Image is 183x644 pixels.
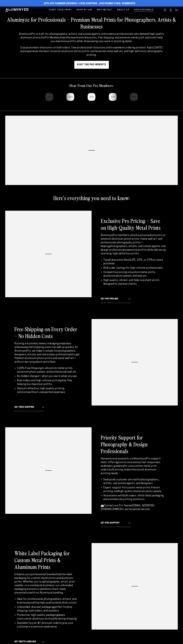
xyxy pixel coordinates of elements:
[14,405,37,409] span: Get free shipping
[18,46,165,57] p: Enjoy . Apply [DATE] and experience the best in
[130,259,153,261] strong: 10%, 15%, or 20%
[103,266,166,270] li: Bulk order savings for high-volume professionals.
[101,519,130,527] a: get pro support
[14,640,39,644] span: Get White Labeling
[95,7,115,13] a: Why Metal?
[103,478,166,485] li: for
[101,457,166,475] p: Gain to our , offering , , and for your , , and .
[118,490,161,493] strong: high-quality aluminum photo panels
[101,465,157,471] strong: custom metal print orders
[103,270,166,278] li: Competitive pricing on .
[18,357,74,360] strong: best aluminum photo prints and metal wall art
[115,7,131,13] a: About Us
[17,374,80,378] li: No hidden charges—what you see is what you pay.
[162,7,168,13] summary: Search our site
[17,379,61,382] strong: Bulk orders and high-volume printing
[49,8,72,12] span: Start Your Print
[27,46,146,49] strong: automatic discounts on bulk orders, free professional resources, and a seamless ordering process
[18,32,165,43] p: Our offers to help you maximize profits while showcasing your work in stunning detail.
[97,8,113,12] span: Why Metal?
[101,295,130,303] a: get pro pricing
[14,550,80,570] h2: White Label Packaging for Custom Metal Prints & Aluminum Prints
[5,16,178,30] h2: Aluminyze for Professionals – Premium Metal Prints for Photographers, Artists & Businesses
[17,379,80,386] li: ship free, helping you maximize profits.
[54,602,77,604] strong: metal photo prints
[17,367,41,370] strong: 100% Free Shipping
[14,573,73,583] strong: white-label packaging for custom metal prints and aluminum prints
[101,245,166,251] strong: photographers, artists, real estate agents, and design professionals
[103,494,164,501] strong: bulk orders, white-label packaging, and commercial printing solutions
[103,258,166,265] li: Save on every purchase.
[69,83,114,88] h2: Hear From Our Pro Members:
[126,486,150,489] strong: custom metal prints
[101,468,156,475] strong: professional aluminum printing needs
[17,387,64,394] strong: cost-effective, high-quality printing solutions
[52,50,163,56] strong: custom aluminum photo prints, professional metal wall art, and high-definition photography printing.
[106,457,127,460] strong: exclusive access
[17,606,54,608] strong: Unbranded, discreet packaging
[117,8,129,12] span: About Us
[101,434,166,454] h2: Priority Support for Photography & Design Professionals
[17,614,58,616] strong: Protective, high-quality packaging
[14,581,75,587] strong: photographer, artist, print reseller, or e-commerce business
[17,597,80,605] li: selling high-quality
[101,521,122,525] span: get pro support
[32,622,59,624] strong: just $1 extra per order
[19,33,164,39] strong: AluminyzePro is built for photographers, artists, real estate agents, and creative professionals ...
[103,478,137,481] strong: Dedicated customer service
[103,278,166,286] li: High-quality, vibrant, and fade-resistant prints designed to impress clients.
[141,461,160,464] strong: fast responses
[101,234,166,256] p: AluminyzePro members unlock exclusive —helping maximize profits while delivering stunning, high-d...
[47,7,74,13] a: Start Your Print
[101,297,121,301] span: get pro pricing
[5,194,178,201] h2: Here's everything you need to know:
[17,613,80,621] li: keeps your safe during shipping
[72,36,154,39] strong: exclusive discounts, free shipping, and premium metal print options
[103,259,124,261] strong: Tiered discounts:
[17,366,80,374] li: on all .
[14,326,80,339] h2: Free Shipping on Every Order – No Hidden Costs
[14,403,44,411] a: Get free shipping
[103,486,166,493] li: Expert support for , , and
[14,573,80,595] p: Enhance your with . Whether you're a , our unbranded packaging ensures a seamless, with no Alumin...
[75,7,94,13] a: Shop By Use
[109,468,123,471] strong: bulk pricing
[101,504,166,511] p: 📩 at for personalized service.
[22,618,52,620] strong: custom aluminum prints
[77,8,92,12] span: Shop By Use
[74,61,109,69] a: visit the pro website
[132,7,156,13] a: Professionals
[104,504,130,507] strong: Contact our Pro Team
[5,8,29,12] img: Aluminyze
[17,621,80,629] li: Available for to give your customers a premium experience
[14,342,80,364] p: Running a business means managing expenses, and . At AluminyzePro, we make it simple for to get t...
[105,465,124,467] strong: expert guidance
[17,598,77,604] strong: Ideal for professional photographers, artists, and businesses
[17,387,80,394] li: Get without unexpected expenses.
[101,234,165,244] strong: discounts on premium aluminum photo prints, metal wall art, and professional photography prints
[17,605,80,613] li: perfect for
[103,494,166,501] li: Assistance with
[14,588,66,594] strong: client-ready presentation
[45,36,65,39] strong: Pro Membership
[44,2,135,5] span: 25% off Summer Savings + Free Shipping - Use Promo Code: SUMMER25
[101,217,166,231] h2: Exclusive Pro Pricing – Save on High-Quality Metal Prints
[31,573,54,576] strong: professional brand
[19,346,74,349] strong: unexpected shipping costs can add up quickly
[118,461,141,464] strong: priority assistance
[134,8,154,12] span: Professionals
